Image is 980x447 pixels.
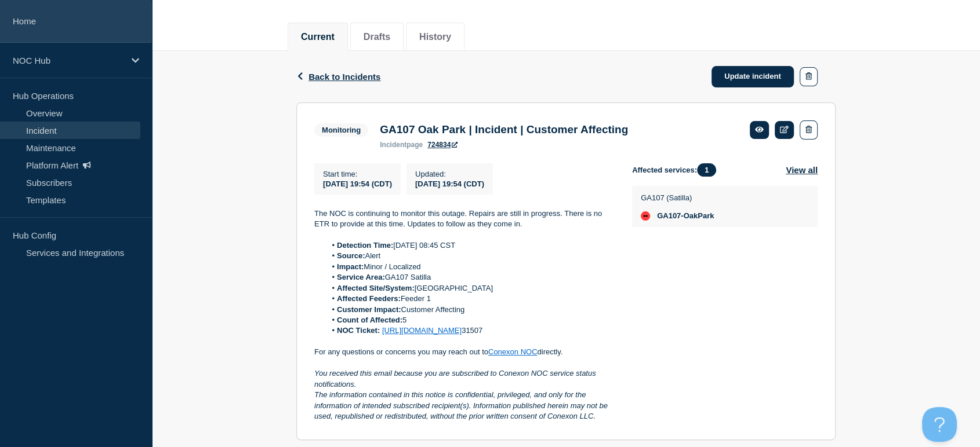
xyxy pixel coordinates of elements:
p: The NOC is continuing to monitor this outage. Repairs are still in progress. There is no ETR to p... [314,208,614,230]
button: Drafts [364,32,390,42]
span: Affected services: [632,163,722,177]
span: incident [380,141,406,149]
span: 1 [697,163,716,177]
p: GA107 (Satilla) [641,193,714,202]
div: [DATE] 19:54 (CDT) [415,178,484,188]
em: You received this email because you are subscribed to Conexon NOC service status notifications. [314,369,598,388]
button: Current [301,32,335,42]
strong: Affected Site/System: [337,284,415,292]
a: [URL][DOMAIN_NAME] [382,326,462,335]
strong: Customer Impact: [337,305,401,314]
strong: NOC Ticket: [337,326,380,335]
li: GA107 Satilla [326,272,614,283]
a: Conexon NOC [488,347,538,356]
strong: Count of Affected: [337,316,402,324]
li: Alert [326,251,614,261]
strong: Source: [337,251,365,260]
span: Back to Incidents [308,72,380,82]
span: Monitoring [314,123,368,137]
span: [DATE] 19:54 (CDT) [323,179,392,188]
em: The information contained in this notice is confidential, privileged, and only for the informatio... [314,390,609,420]
p: page [380,141,423,149]
li: 31507 [326,325,614,336]
strong: Impact: [337,262,364,271]
li: Minor / Localized [326,262,614,272]
li: [GEOGRAPHIC_DATA] [326,283,614,294]
strong: Affected Feeders: [337,294,401,303]
div: down [641,211,650,221]
h3: GA107 Oak Park | Incident | Customer Affecting [380,123,628,136]
a: 724834 [427,141,458,149]
p: Updated : [415,170,484,178]
span: GA107-OakPark [657,211,714,221]
a: Update incident [712,66,794,87]
p: Start time : [323,170,392,178]
li: [DATE] 08:45 CST [326,240,614,251]
strong: Detection Time: [337,241,393,250]
iframe: Help Scout Beacon - Open [922,407,957,442]
p: For any questions or concerns you may reach out to directly. [314,347,614,357]
strong: Service Area: [337,273,385,281]
li: Customer Affecting [326,305,614,315]
li: Feeder 1 [326,294,614,304]
button: Back to Incidents [296,72,380,82]
button: History [419,32,451,42]
button: View all [786,163,818,177]
li: 5 [326,315,614,325]
p: NOC Hub [13,56,124,65]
